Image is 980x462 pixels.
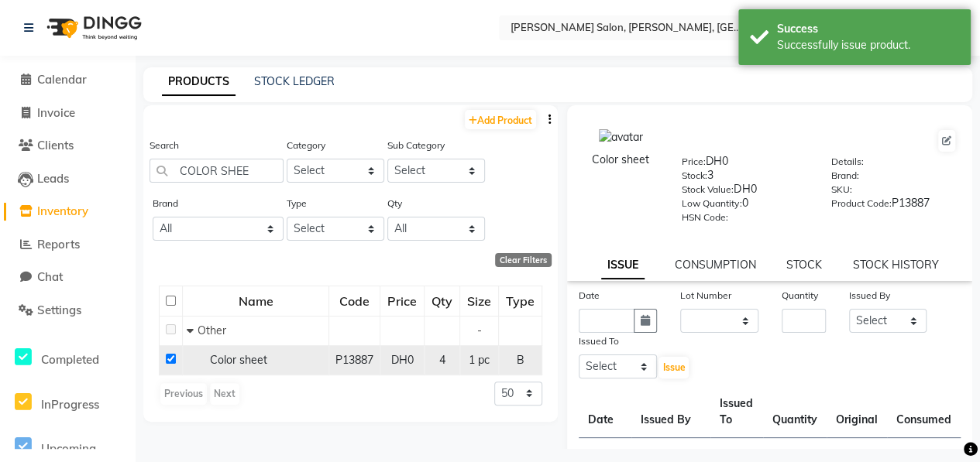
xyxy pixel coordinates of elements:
span: Calendar [37,72,87,87]
div: DH0 [682,153,807,175]
span: Completed [41,352,99,367]
button: Issue [658,357,689,378]
label: Brand: [831,169,859,183]
span: 4 [439,353,445,367]
a: CONSUMPTION [675,258,755,272]
div: Name [184,287,328,315]
a: Inventory [4,203,132,221]
span: Clients [37,138,74,152]
div: Qty [425,287,459,315]
span: Issue [662,361,685,373]
a: PRODUCTS [162,68,236,96]
span: Reports [37,237,80,252]
span: Color sheet [210,353,267,367]
a: STOCK LEDGER [254,74,335,88]
label: Category [287,139,325,152]
span: Leads [37,171,69,186]
th: Issued To [710,386,763,438]
div: Price [381,287,423,315]
a: Clients [4,137,132,155]
div: Successfully issue product. [777,37,959,53]
th: Quantity [763,386,827,438]
span: DH0 [391,353,414,367]
span: P13887 [335,353,373,367]
label: HSN Code: [682,210,728,224]
a: Chat [4,269,132,286]
span: InProgress [41,397,99,412]
span: Collapse Row [187,323,198,337]
label: Qty [387,197,402,210]
span: Chat [37,269,63,284]
label: Lot Number [680,289,731,303]
div: P13887 [831,195,957,217]
a: Calendar [4,71,132,89]
label: Stock: [682,169,707,183]
label: Type [287,197,307,210]
label: Price: [682,155,706,169]
a: Reports [4,236,132,254]
label: Search [150,139,179,152]
span: - [477,323,482,337]
div: Code [330,287,379,315]
label: Issued To [579,334,619,348]
span: Settings [37,303,81,317]
label: Stock Value: [682,183,734,197]
a: Leads [4,170,132,188]
label: Brand [153,197,178,210]
label: Details: [831,155,864,169]
span: Inventory [37,204,88,218]
a: Settings [4,302,132,320]
a: STOCK [786,258,822,272]
div: 0 [682,195,807,217]
label: Issued By [849,289,890,303]
span: B [517,353,524,367]
th: Consumed [887,386,961,438]
span: 1 pc [469,353,490,367]
span: Other [198,323,226,337]
label: Product Code: [831,197,892,210]
th: Date [579,386,631,438]
label: Quantity [782,289,818,303]
div: Type [500,287,541,315]
a: STOCK HISTORY [852,258,938,272]
div: 3 [682,167,807,189]
a: Add Product [465,110,536,129]
th: Original [827,386,887,438]
label: Date [579,289,600,303]
div: Size [461,287,497,315]
input: Search by product name or code [150,159,284,183]
label: Low Quantity: [682,197,741,210]
a: ISSUE [601,252,645,279]
div: DH0 [682,181,807,203]
a: Invoice [4,104,132,122]
span: Upcoming [41,441,96,456]
div: Clear Filters [495,253,552,267]
th: Issued By [631,386,710,438]
div: Success [777,21,959,37]
div: Color sheet [583,152,658,168]
img: logo [40,6,146,50]
img: avatar [599,129,643,145]
span: Invoice [37,105,75,120]
label: SKU: [831,183,852,197]
label: Sub Category [387,139,445,152]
